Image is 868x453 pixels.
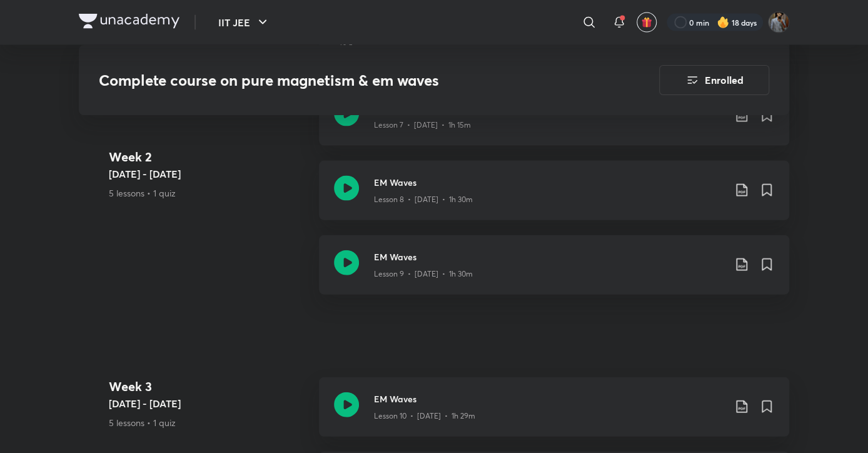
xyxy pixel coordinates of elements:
[99,71,588,89] h3: Complete course on pure magnetism & em waves
[319,161,789,235] a: EM WavesLesson 8 • [DATE] • 1h 30m
[319,86,789,161] a: Pure MagnetismLesson 7 • [DATE] • 1h 15m
[79,14,179,32] a: Company Logo
[109,147,309,166] h4: Week 2
[374,120,471,131] p: Lesson 7 • [DATE] • 1h 15m
[109,377,309,396] h4: Week 3
[641,17,652,28] img: avatar
[109,396,309,411] h5: [DATE] - [DATE]
[319,377,789,452] a: EM WavesLesson 10 • [DATE] • 1h 29m
[768,12,789,33] img: Shivam Munot
[637,13,657,33] button: avatar
[374,250,724,263] h3: EM Waves
[374,392,724,405] h3: EM Waves
[374,268,473,280] p: Lesson 9 • [DATE] • 1h 30m
[211,10,278,35] button: IIT JEE
[374,176,724,189] h3: EM Waves
[374,194,473,205] p: Lesson 8 • [DATE] • 1h 30m
[109,416,309,429] p: 5 lessons • 1 quiz
[374,410,475,422] p: Lesson 10 • [DATE] • 1h 29m
[319,235,789,310] a: EM WavesLesson 9 • [DATE] • 1h 30m
[109,186,309,199] p: 5 lessons • 1 quiz
[717,16,729,29] img: streak
[79,14,179,29] img: Company Logo
[109,166,309,181] h5: [DATE] - [DATE]
[659,65,769,95] button: Enrolled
